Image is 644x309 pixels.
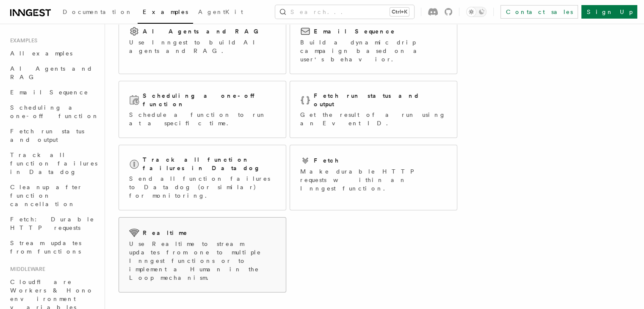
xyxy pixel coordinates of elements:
p: Use Inngest to build AI agents and RAG. [129,38,276,55]
kbd: Ctrl+K [390,8,409,16]
span: Middleware [7,266,45,273]
span: Track all function failures in Datadog [10,152,97,175]
a: Sign Up [581,5,637,19]
span: Email Sequence [10,89,88,96]
span: All examples [10,50,72,57]
p: Schedule a function to run at a specific time. [129,110,276,127]
h2: Realtime [143,229,188,237]
h2: AI Agents and RAG [143,27,263,36]
a: Track all function failures in DatadogSend all function failures to Datadog (or similar) for moni... [119,145,286,210]
a: Examples [138,3,193,24]
span: Fetch: Durable HTTP requests [10,216,94,231]
a: All examples [7,46,100,61]
a: Fetch run status and outputGet the result of a run using an Event ID. [290,81,457,138]
a: Stream updates from functions [7,235,100,259]
a: RealtimeUse Realtime to stream updates from one to multiple Inngest functions or to implement a H... [119,217,286,292]
a: Fetch run status and output [7,124,100,147]
a: Scheduling a one-off functionSchedule a function to run at a specific time. [119,81,286,138]
span: Documentation [63,8,133,15]
span: Scheduling a one-off function [10,104,99,119]
a: Scheduling a one-off function [7,100,100,124]
a: AI Agents and RAGUse Inngest to build AI agents and RAG. [119,16,286,74]
h2: Fetch [314,156,340,165]
a: Fetch: Durable HTTP requests [7,212,100,235]
a: AI Agents and RAG [7,61,100,85]
p: Build a dynamic drip campaign based on a user's behavior. [300,38,447,63]
a: Email Sequence [7,85,100,100]
button: Search...Ctrl+K [275,5,414,19]
span: Fetch run status and output [10,128,84,143]
h2: Fetch run status and output [314,91,447,108]
h2: Email Sequence [314,27,395,36]
span: Cleanup after function cancellation [10,184,83,207]
a: Documentation [58,3,138,23]
h2: Scheduling a one-off function [143,91,276,108]
span: Examples [143,8,188,15]
a: Track all function failures in Datadog [7,147,100,179]
a: Email SequenceBuild a dynamic drip campaign based on a user's behavior. [290,16,457,74]
p: Use Realtime to stream updates from one to multiple Inngest functions or to implement a Human in ... [129,240,276,282]
button: Toggle dark mode [466,7,486,17]
span: Stream updates from functions [10,240,81,255]
span: AgentKit [198,8,243,15]
a: FetchMake durable HTTP requests within an Inngest function. [290,145,457,210]
p: Get the result of a run using an Event ID. [300,110,447,127]
p: Make durable HTTP requests within an Inngest function. [300,167,447,193]
a: AgentKit [193,3,248,23]
a: Cleanup after function cancellation [7,179,100,212]
h2: Track all function failures in Datadog [143,155,276,172]
p: Send all function failures to Datadog (or similar) for monitoring. [129,174,276,200]
span: Examples [7,37,37,44]
a: Contact sales [500,5,578,19]
span: AI Agents and RAG [10,65,93,80]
